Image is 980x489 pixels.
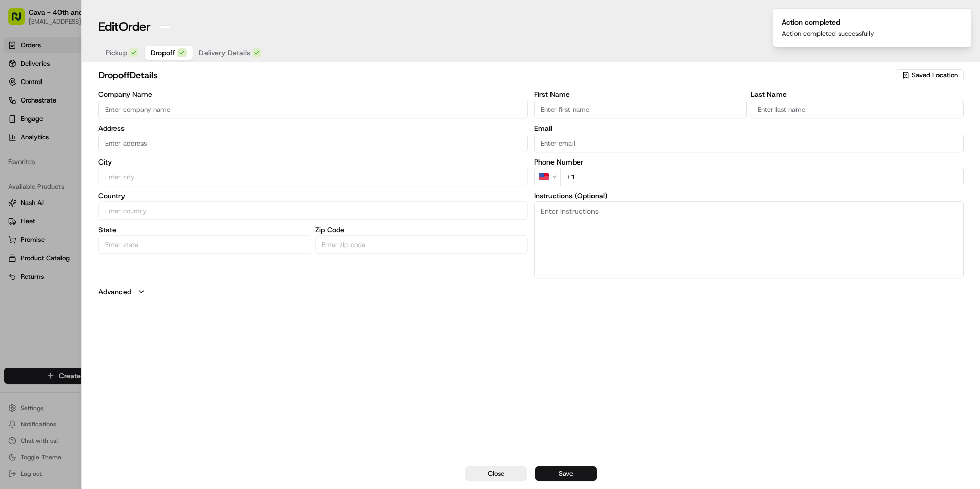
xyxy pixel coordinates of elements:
[782,17,874,27] div: Action completed
[98,226,311,233] label: State
[97,229,165,239] span: API Documentation
[91,159,112,167] span: [DATE]
[46,108,141,116] div: We're available if you need us!
[10,149,27,166] img: Liam S.
[159,131,187,144] button: See all
[98,91,528,98] label: Company Name
[98,287,964,297] button: Advanced
[315,226,528,233] label: Zip Code
[560,168,964,186] input: Enter phone number
[896,68,964,83] button: Saved Location
[174,101,187,113] button: Start new chat
[119,18,151,35] span: Order
[10,230,18,238] div: 📗
[534,134,964,152] input: Enter email
[85,159,89,167] span: •
[534,158,964,166] label: Phone Number
[534,91,747,98] label: First Name
[199,48,250,58] span: Delivery Details
[98,287,131,297] label: Advanced
[98,18,151,35] h1: Edit
[87,230,95,238] div: 💻
[782,29,874,38] div: Action completed successfully
[102,254,124,262] span: Pylon
[10,41,187,57] p: Welcome 👋
[10,133,69,141] div: Past conversations
[27,66,185,77] input: Got a question? Start typing here...
[751,100,964,118] input: Enter last name
[32,187,136,195] span: [PERSON_NAME] [PERSON_NAME]
[21,187,29,195] img: 1736555255976-a54dd68f-1ca7-489b-9aae-adbdc363a1c4
[83,225,169,243] a: 💻API Documentation
[10,10,31,31] img: Nash
[32,159,83,167] span: [PERSON_NAME]
[315,235,528,254] input: Enter zip code
[98,192,528,199] label: Country
[98,201,528,220] input: Enter country
[98,158,528,166] label: City
[72,254,124,262] a: Powered byPylon
[10,177,27,193] img: Dianne Alexi Soriano
[465,466,527,481] button: Close
[98,100,528,118] input: Enter company name
[98,235,311,254] input: Enter state
[98,125,528,132] label: Address
[106,48,127,58] span: Pickup
[98,168,528,186] input: Enter city
[10,98,29,116] img: 1736555255976-a54dd68f-1ca7-489b-9aae-adbdc363a1c4
[98,68,894,83] h2: dropoff Details
[912,71,958,80] span: Saved Location
[534,100,747,118] input: Enter first name
[751,91,964,98] label: Last Name
[151,48,175,58] span: Dropoff
[6,225,83,243] a: 📗Knowledge Base
[534,192,964,199] label: Instructions (Optional)
[21,229,78,239] span: Knowledge Base
[138,187,141,195] span: •
[535,466,597,481] button: Save
[534,125,964,132] label: Email
[46,98,168,108] div: Start new chat
[21,159,29,168] img: 1736555255976-a54dd68f-1ca7-489b-9aae-adbdc363a1c4
[98,134,528,152] input: Enter address
[22,98,40,116] img: 8571987876998_91fb9ceb93ad5c398215_72.jpg
[144,187,165,195] span: [DATE]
